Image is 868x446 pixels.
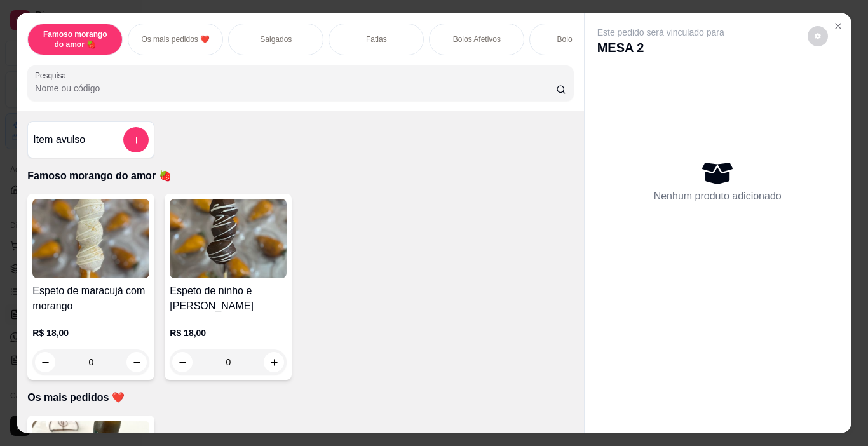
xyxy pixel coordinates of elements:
[172,352,193,372] button: decrease-product-quantity
[32,283,149,314] h4: Espeto de maracujá com morango
[123,127,149,152] button: add-separate-item
[264,352,284,372] button: increase-product-quantity
[126,352,147,372] button: increase-product-quantity
[170,283,287,314] h4: Espeto de ninho e [PERSON_NAME]
[33,132,85,147] h4: Item avulso
[32,199,149,278] img: product-image
[35,82,556,95] input: Pesquisa
[654,189,782,204] p: Nenhum produto adicionado
[141,34,210,44] p: Os mais pedidos ❤️
[808,26,828,46] button: decrease-product-quantity
[27,168,573,184] p: Famoso morango do amor 🍓
[170,199,287,278] img: product-image
[35,70,71,81] label: Pesquisa
[38,29,112,50] p: Famoso morango do amor 🍓
[828,16,848,36] button: Close
[597,39,724,57] p: MESA 2
[597,26,724,39] p: Este pedido será vinculado para
[453,34,501,44] p: Bolos Afetivos
[170,327,287,339] p: R$ 18,00
[557,34,597,44] p: Bolo gelado
[366,34,387,44] p: Fatias
[27,390,573,405] p: Os mais pedidos ❤️
[35,352,55,372] button: decrease-product-quantity
[260,34,292,44] p: Salgados
[32,327,149,339] p: R$ 18,00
